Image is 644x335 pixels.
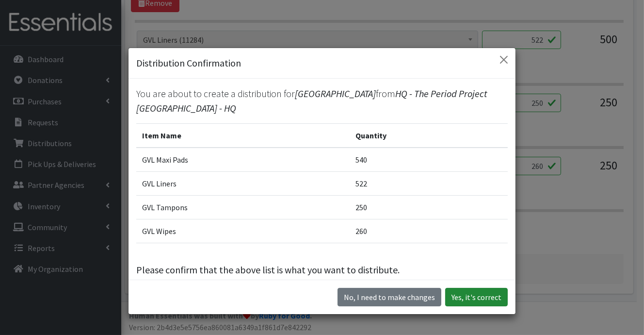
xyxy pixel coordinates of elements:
td: 260 [350,219,508,243]
p: Please confirm that the above list is what you want to distribute. [136,263,508,277]
p: You are about to create a distribution for from [136,86,508,116]
td: 522 [350,172,508,196]
td: GVL Liners [136,172,350,196]
th: Quantity [350,124,508,148]
button: Yes, it's correct [445,288,508,306]
h5: Distribution Confirmation [136,56,241,70]
td: GVL Wipes [136,219,350,243]
button: Close [496,52,512,67]
td: 250 [350,196,508,219]
td: 540 [350,148,508,172]
th: Item Name [136,124,350,148]
span: [GEOGRAPHIC_DATA] [295,87,376,100]
button: No I need to make changes [338,288,441,306]
td: GVL Tampons [136,196,350,219]
td: GVL Maxi Pads [136,148,350,172]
